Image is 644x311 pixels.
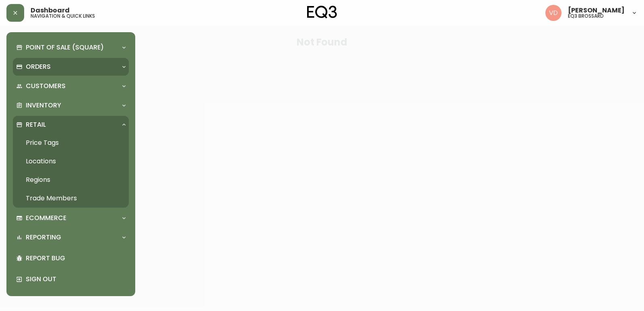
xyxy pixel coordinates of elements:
h5: navigation & quick links [31,14,95,19]
div: Point of Sale (Square) [13,39,129,56]
p: Retail [26,120,46,129]
h5: eq3 brossard [568,14,604,19]
a: Regions [13,171,129,189]
div: Orders [13,58,129,76]
span: [PERSON_NAME] [568,7,625,14]
p: Reporting [26,233,61,242]
div: Sign Out [13,269,129,290]
p: Sign Out [26,275,126,284]
p: Report Bug [26,254,126,263]
p: Ecommerce [26,214,66,222]
p: Customers [26,82,66,91]
p: Point of Sale (Square) [26,43,104,52]
div: Reporting [13,229,129,246]
div: Report Bug [13,248,129,269]
div: Ecommerce [13,209,129,227]
div: Customers [13,77,129,95]
img: logo [307,6,337,19]
a: Trade Members [13,189,129,208]
p: Inventory [26,101,61,110]
a: Price Tags [13,134,129,152]
img: 34cbe8de67806989076631741e6a7c6b [545,5,561,21]
a: Locations [13,152,129,171]
div: Retail [13,116,129,134]
p: Orders [26,62,51,71]
span: Dashboard [31,7,70,14]
div: Inventory [13,97,129,114]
